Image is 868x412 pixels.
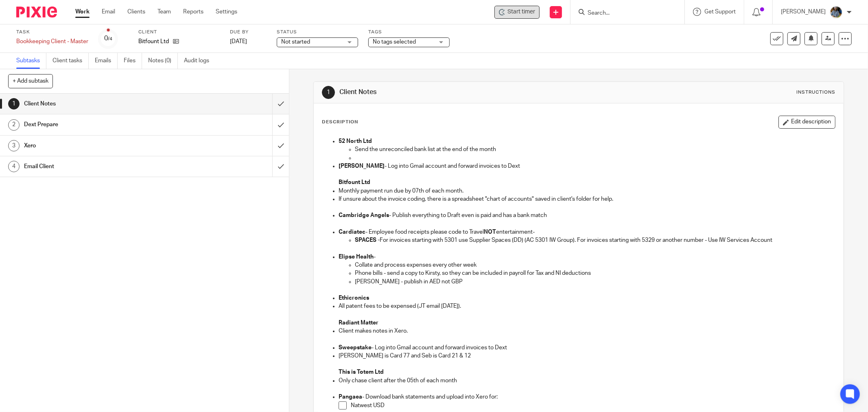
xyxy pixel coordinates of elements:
a: Subtasks [16,53,46,69]
div: 1 [322,86,335,99]
strong: NOT [484,229,496,235]
a: Files [124,53,142,69]
div: 0 [104,34,112,43]
strong: SPACES - [355,237,380,243]
span: Not started [281,39,310,45]
p: Natwest USD [351,401,835,410]
a: Work [75,8,90,16]
label: Task [16,29,88,35]
p: Only chase client after the 05th of each month [339,377,835,385]
a: Reports [183,8,203,16]
label: Due by [230,29,267,35]
strong: Cambridge Angels [339,213,389,218]
p: [PERSON_NAME] - publish in AED not GBP [355,278,835,286]
p: Monthly payment run due by 07th of each month. [339,187,835,195]
a: Audit logs [184,53,215,69]
small: /4 [108,37,112,41]
div: 3 [8,140,20,151]
p: - [339,253,835,261]
div: 2 [8,119,20,131]
span: Start timer [507,8,535,16]
a: Team [157,8,171,16]
span: No tags selected [373,39,416,45]
strong: Ethicronics [339,295,369,301]
label: Status [277,29,358,35]
img: Pixie [16,7,57,18]
h1: Client Notes [24,98,184,110]
strong: Radiant Matter [339,320,378,326]
img: Jaskaran%20Singh.jpeg [830,6,843,19]
a: Clients [127,8,145,16]
strong: Cardiatec [339,229,365,235]
p: If unsure about the invoice coding, there is a spreadsheet "chart of accounts" saved in client's ... [339,195,835,203]
label: Tags [368,29,450,35]
p: - Download bank statements and upload into Xero for: [339,393,835,401]
strong: Pangaea [339,394,362,400]
strong: Sweepstake [339,345,372,351]
label: Client [138,29,220,35]
div: 1 [8,98,20,110]
p: Bitfount Ltd [138,37,169,46]
p: [PERSON_NAME] is Card 77 and Seb is Card 21 & 12 [339,352,835,360]
p: Collate and process expenses every other week [355,261,835,269]
p: - Log into Gmail account and forward invoices to Dext [339,344,835,352]
div: Bookkeeping Client - Master [16,37,88,46]
a: Emails [95,53,118,69]
div: Instructions [796,89,835,96]
p: Description [322,119,358,125]
p: - Publish everything to Draft even is paid and has a bank match [339,211,835,219]
strong: [PERSON_NAME] [339,163,385,169]
p: Send the unreconciled bank list at the end of the month [355,145,835,153]
p: Client makes notes in Xero. [339,327,835,335]
p: All patent fees to be expensed (JT email [DATE]). [339,302,835,310]
a: Notes (0) [148,53,178,69]
strong: 52 North Ltd [339,138,372,144]
strong: This is Totem Ltd [339,369,384,375]
p: - Log into Gmail account and forward invoices to Dext [339,162,835,170]
strong: Elipse Health [339,254,374,260]
span: Get Support [704,9,736,15]
div: 4 [8,161,20,172]
strong: Bitfount Ltd [339,180,370,185]
a: Settings [216,8,237,16]
p: Phone bills - send a copy to Kirsty, so they can be included in payroll for Tax and NI deductions [355,269,835,277]
button: + Add subtask [8,74,53,88]
p: - Employee food receipts please code to Travel entertainment- [339,228,835,236]
h1: Dext Prepare [24,118,184,131]
p: For invoices starting with 5301 use Supplier Spaces (DD) (AC 5301 IW Group). For invoices startin... [355,236,835,244]
p: [PERSON_NAME] [781,8,826,16]
a: Client tasks [52,53,89,69]
h1: Email Client [24,160,184,173]
input: Search [587,10,660,17]
a: Email [102,8,115,16]
h1: Xero [24,140,184,152]
button: Edit description [778,116,835,129]
h1: Client Notes [339,88,596,96]
span: [DATE] [230,39,247,44]
div: Bitfount Ltd - Bookkeeping Client - Master [494,6,540,19]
